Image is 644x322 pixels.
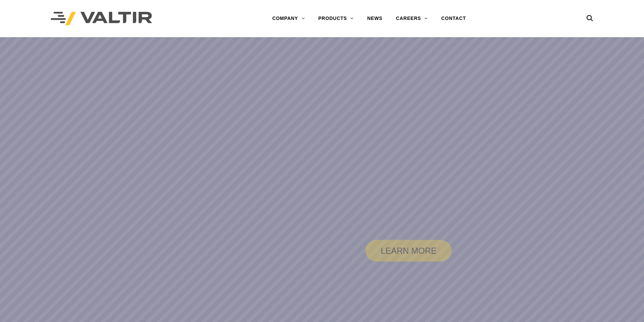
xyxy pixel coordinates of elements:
a: CONTACT [434,12,473,25]
a: COMPANY [265,12,311,25]
a: CAREERS [389,12,434,25]
a: NEWS [360,12,389,25]
a: PRODUCTS [311,12,360,25]
img: Valtir [51,12,152,26]
a: LEARN MORE [365,240,452,262]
